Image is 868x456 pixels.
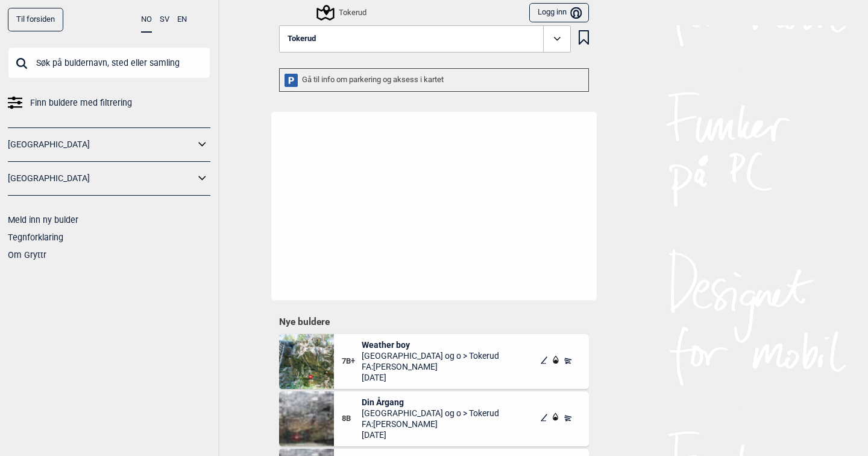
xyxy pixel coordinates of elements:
[160,8,169,31] button: SV
[141,8,152,33] button: NO
[279,334,334,389] img: Weather boy
[342,356,362,367] span: 7B+
[288,34,316,43] span: Tokerud
[8,8,63,31] a: Til forsiden
[8,170,195,187] a: [GEOGRAPHIC_DATA]
[8,233,63,242] a: Tegnforklaring
[177,8,187,31] button: EN
[8,47,210,79] input: Søk på buldernavn, sted eller samling
[8,250,46,260] a: Om Gryttr
[362,350,499,361] span: [GEOGRAPHIC_DATA] og o > Tokerud
[362,361,499,372] span: FA: [PERSON_NAME]
[342,414,362,424] span: 8B
[8,136,195,153] a: [GEOGRAPHIC_DATA]
[318,5,366,20] div: Tokerud
[362,339,499,350] span: Weather boy
[279,68,589,92] div: Gå til info om parkering og aksess i kartet
[30,94,132,112] span: Finn buldere med filtrering
[279,391,589,446] div: Din argang8BDin Årgang[GEOGRAPHIC_DATA] og o > TokerudFA:[PERSON_NAME][DATE]
[279,316,589,328] h1: Nye buldere
[529,3,589,23] button: Logg inn
[362,397,499,408] span: Din Årgang
[362,419,499,429] span: FA: [PERSON_NAME]
[362,372,499,383] span: [DATE]
[362,408,499,419] span: [GEOGRAPHIC_DATA] og o > Tokerud
[8,215,78,225] a: Meld inn ny bulder
[8,94,210,112] a: Finn buldere med filtrering
[362,429,499,440] span: [DATE]
[279,25,571,53] button: Tokerud
[279,391,334,446] img: Din argang
[279,334,589,389] div: Weather boy7B+Weather boy[GEOGRAPHIC_DATA] og o > TokerudFA:[PERSON_NAME][DATE]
